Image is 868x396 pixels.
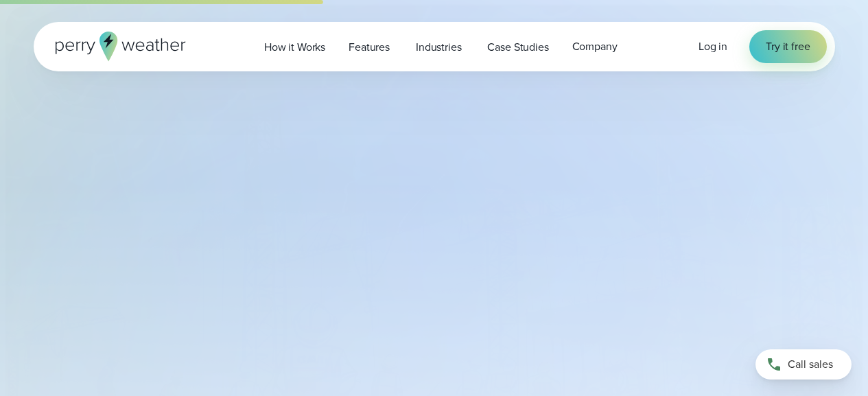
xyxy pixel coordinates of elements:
a: Log in [699,38,727,55]
span: Features [349,39,390,56]
span: How it Works [264,39,325,56]
a: Case Studies [476,33,560,61]
span: Call sales [788,356,833,373]
span: Log in [699,38,727,54]
span: Industries [416,39,461,56]
span: Try it free [766,38,810,55]
a: Call sales [755,349,852,380]
span: Company [572,38,618,55]
a: Try it free [749,30,826,63]
span: Case Studies [487,39,548,56]
a: How it Works [253,33,337,61]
